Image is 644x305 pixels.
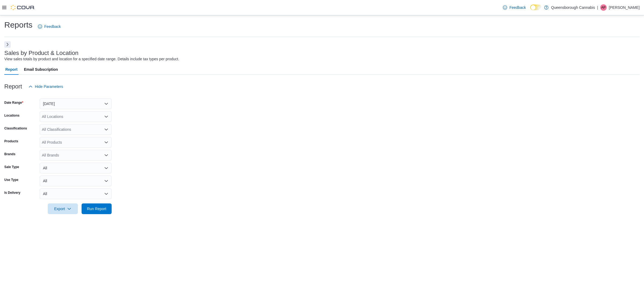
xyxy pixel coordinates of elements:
[601,4,606,11] span: AP
[4,56,179,62] div: View sales totals by product and location for a specified date range. Details include tax types p...
[4,191,20,195] label: Is Delivery
[104,127,108,132] button: Open list of options
[501,2,528,13] a: Feedback
[4,178,18,182] label: Use Type
[40,188,112,199] button: All
[609,4,640,11] p: [PERSON_NAME]
[48,203,78,214] button: Export
[87,206,106,211] span: Run Report
[600,4,607,11] div: April Petrie
[4,165,19,169] label: Sale Type
[104,153,108,157] button: Open list of options
[597,4,598,11] p: |
[4,139,18,143] label: Products
[530,5,541,10] input: Dark Mode
[5,64,17,75] span: Report
[4,113,20,118] label: Locations
[4,126,27,131] label: Classifications
[51,203,75,214] span: Export
[11,5,35,10] img: Cova
[40,176,112,186] button: All
[4,20,32,30] h1: Reports
[40,98,112,109] button: [DATE]
[509,5,526,10] span: Feedback
[26,81,65,92] button: Hide Parameters
[82,203,112,214] button: Run Report
[44,24,61,29] span: Feedback
[4,83,22,90] h3: Report
[551,4,595,11] p: Queensborough Cannabis
[104,140,108,144] button: Open list of options
[36,21,63,32] a: Feedback
[4,50,78,56] h3: Sales by Product & Location
[24,64,58,75] span: Email Subscription
[4,152,15,156] label: Brands
[40,163,112,173] button: All
[35,84,63,89] span: Hide Parameters
[4,41,11,48] button: Next
[104,114,108,119] button: Open list of options
[4,101,23,105] label: Date Range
